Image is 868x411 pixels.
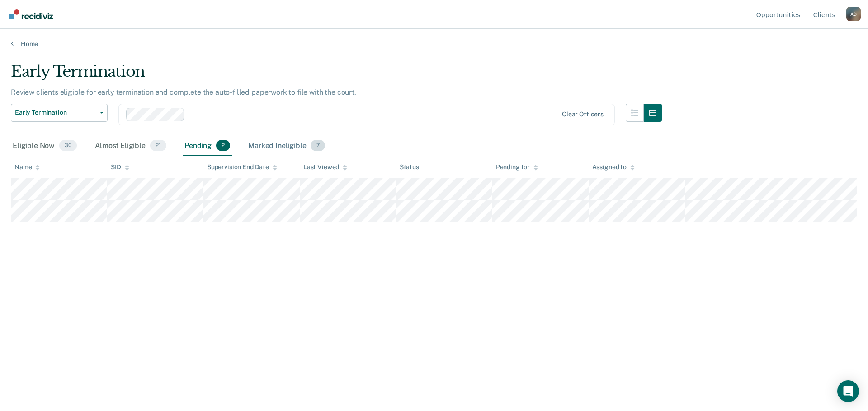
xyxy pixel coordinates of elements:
[150,140,166,152] span: 21
[9,9,53,19] img: Recidiviz
[93,136,168,156] div: Almost Eligible21
[846,7,861,21] div: A D
[837,380,859,402] div: Open Intercom Messenger
[59,140,77,152] span: 30
[592,163,635,171] div: Assigned to
[400,163,419,171] div: Status
[11,136,79,156] div: Eligible Now30
[11,40,857,48] a: Home
[11,104,108,122] button: Early Termination
[111,163,129,171] div: SID
[11,88,356,97] p: Review clients eligible for early termination and complete the auto-filled paperwork to file with...
[11,62,662,88] div: Early Termination
[14,163,40,171] div: Name
[303,163,347,171] div: Last Viewed
[496,163,538,171] div: Pending for
[216,140,230,152] span: 2
[207,163,277,171] div: Supervision End Date
[246,136,327,156] div: Marked Ineligible7
[311,140,325,152] span: 7
[183,136,232,156] div: Pending2
[846,7,861,21] button: Profile dropdown button
[15,109,96,116] span: Early Termination
[562,111,604,118] div: Clear officers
